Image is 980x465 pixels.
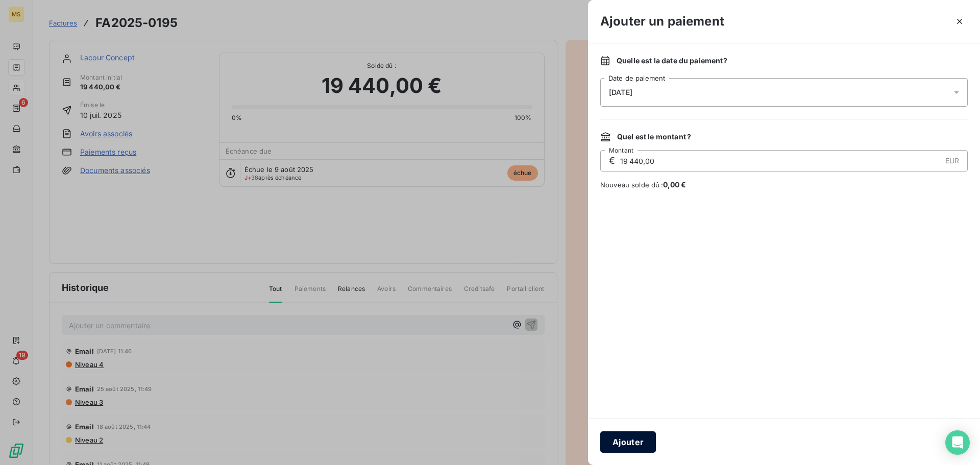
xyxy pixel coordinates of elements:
h3: Ajouter un paiement [600,12,724,31]
div: Open Intercom Messenger [945,430,970,455]
span: Quel est le montant ? [617,132,691,142]
span: 0,00 € [663,180,687,189]
span: Quelle est la date du paiement ? [617,56,727,66]
span: [DATE] [609,88,632,96]
button: Ajouter [600,431,656,453]
span: Nouveau solde dû : [600,180,968,190]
